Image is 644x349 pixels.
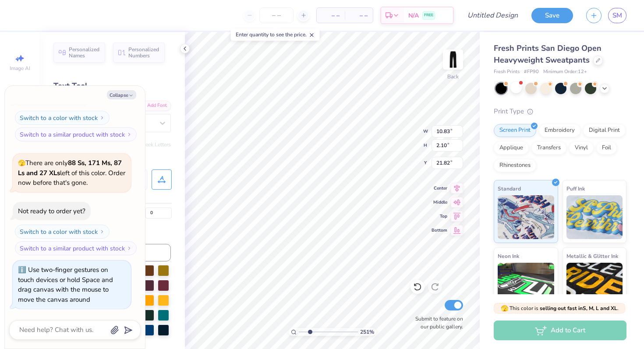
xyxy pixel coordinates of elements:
div: Enter quantity to see the price. [231,28,320,41]
div: Not ready to order yet? [18,207,85,215]
div: Vinyl [569,141,594,155]
span: Bottom [432,227,447,233]
button: Collapse [107,90,136,99]
span: Middle [432,199,447,205]
div: Text Tool [53,80,171,92]
button: Switch to a similar product with stock [15,241,137,255]
div: Foil [596,141,617,155]
a: SM [608,8,626,23]
strong: selling out fast in S, M, L and XL [540,305,617,312]
img: Standard [498,195,554,239]
span: Fresh Prints [494,68,520,76]
div: Rhinestones [494,159,536,172]
img: Switch to a color with stock [99,229,105,234]
span: There are only left of this color. Order now before that's gone. [18,159,125,187]
div: Use two-finger gestures on touch devices or hold Space and drag canvas with the mouse to move the... [18,265,113,304]
span: Personalized Names [69,46,100,59]
input: Untitled Design [460,7,525,24]
span: 251 % [360,328,374,336]
span: Image AI [10,65,30,72]
span: Center [432,185,447,191]
span: Puff Ink [566,184,585,193]
div: Transfers [531,141,566,155]
div: Back [447,73,459,81]
span: Personalized Numbers [128,46,159,59]
strong: 88 Ss, 171 Ms, 87 Ls and 27 XLs [18,159,122,177]
img: Metallic & Glitter Ink [566,263,623,307]
span: – – [322,11,340,20]
img: Neon Ink [498,263,554,307]
span: 🫣 [18,159,25,167]
button: Switch to a color with stock [15,111,110,125]
img: Switch to a color with stock [99,115,105,120]
span: Fresh Prints San Diego Open Heavyweight Sweatpants [494,43,602,65]
div: Applique [494,141,529,155]
div: Print Type [494,106,626,116]
button: Switch to a similar product with stock [15,127,137,141]
div: Embroidery [539,124,580,137]
span: N/A [408,11,419,20]
span: This color is . [501,304,619,312]
button: Switch to a color with stock [15,225,110,239]
span: 🫣 [501,304,508,313]
img: Puff Ink [566,195,623,239]
button: Save [531,8,573,23]
span: Standard [498,184,521,193]
div: Screen Print [494,124,536,137]
span: – – [350,11,368,20]
span: Metallic & Glitter Ink [566,251,618,261]
div: Digital Print [583,124,626,137]
span: SM [612,11,622,21]
img: Switch to a similar product with stock [127,246,132,251]
span: FREE [424,12,433,18]
label: Submit to feature on our public gallery. [410,315,463,331]
input: – – [259,7,294,23]
div: Add Font [136,101,171,111]
span: Top [432,213,447,219]
img: Switch to a similar product with stock [127,132,132,137]
span: Minimum Order: 12 + [543,68,587,76]
img: Back [444,51,462,68]
span: Neon Ink [498,251,519,261]
span: # FP90 [524,68,539,76]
